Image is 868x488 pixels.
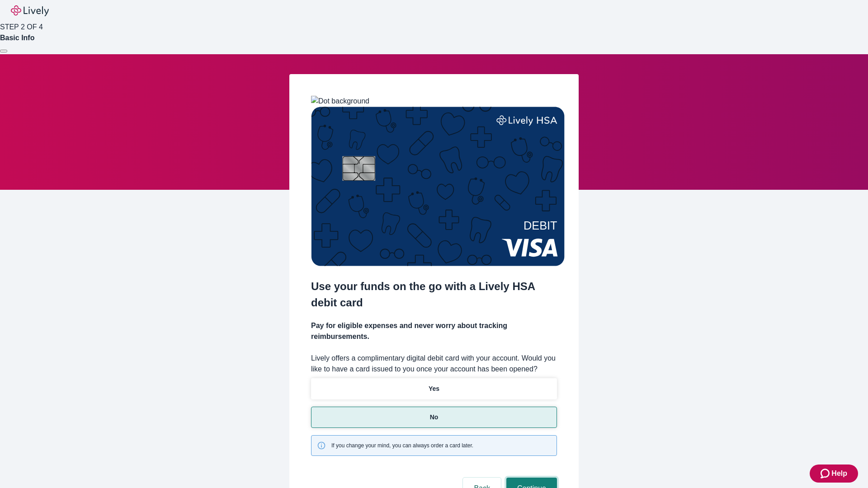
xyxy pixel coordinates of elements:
p: Yes [429,384,439,394]
img: Dot background [311,96,369,107]
img: Debit card [311,107,565,266]
button: Yes [311,378,557,399]
svg: Zendesk support icon [821,468,831,479]
img: Lively [11,5,49,16]
span: If you change your mind, you can always order a card later. [331,441,473,450]
label: Lively offers a complimentary digital debit card with your account. Would you like to have a card... [311,353,557,375]
h2: Use your funds on the go with a Lively HSA debit card [311,278,557,311]
button: Zendesk support iconHelp [810,465,858,483]
p: No [430,413,439,422]
span: Help [831,468,847,479]
button: No [311,407,557,428]
h4: Pay for eligible expenses and never worry about tracking reimbursements. [311,320,557,342]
